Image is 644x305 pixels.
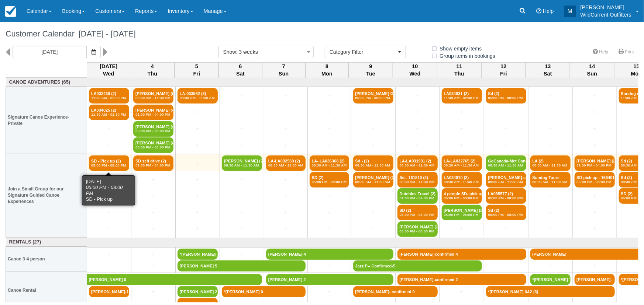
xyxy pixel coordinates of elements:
a: + [310,125,349,133]
em: 11:30 AM - 02:30 PM [91,96,127,100]
a: + [353,192,393,200]
em: 08:30 AM - 11:30 AM [224,163,260,168]
a: + [397,141,438,149]
em: 08:30 AM - 11:30 AM [488,163,524,168]
button: Show: 3 weeks [218,46,314,58]
em: 05:00 PM - 08:00 PM [400,213,435,217]
th: 11 Thu [437,62,482,78]
a: + [530,192,571,200]
a: Dutchies Travel (2)01:00 PM - 04:00 PM [397,188,438,204]
a: + [486,141,526,149]
a: SD - Pick up (2)05:00 PM - 08:00 PM [89,155,129,171]
a: [PERSON_NAME] Garden (4)05:00 PM - 08:00 PM [353,88,393,104]
em: 08:30 AM - 11:30 AM [400,180,435,184]
label: Group items in bookings [431,50,500,62]
a: GoCanada-Met Canades (2)08:30 AM - 11:30 AM [486,155,526,171]
a: + [575,141,615,149]
th: 9 Tue [349,62,393,78]
a: *[PERSON_NAME] 0&2 (3) [486,286,615,297]
a: + [266,141,306,149]
a: + [530,225,571,233]
a: + [530,108,571,116]
a: + [397,125,438,133]
em: 08:30 AM - 11:30 AM [533,180,568,184]
a: + [353,108,393,116]
a: [PERSON_NAME]-confirmed 4 [397,249,526,260]
a: [PERSON_NAME]- confirmed 0 [353,286,438,297]
a: Sd (2)05:00 PM - 08:00 PM [486,88,526,104]
h1: Customer Calendar [6,29,638,38]
em: 05:00 PM - 08:00 PM [355,96,391,100]
i: Help [536,8,541,14]
a: *[PERSON_NAME] 0 [222,286,306,297]
a: + [133,209,173,217]
em: 08:30 AM - 11:30 AM [444,163,480,168]
span: : 3 weeks [236,49,258,55]
a: + [486,225,526,233]
em: 05:00 PM - 08:00 PM [91,163,127,168]
a: Jazz P-- Confirmed-5 [353,260,482,271]
a: + [133,288,173,295]
a: LA-LA032765 (2)08:30 AM - 11:30 AM [442,155,482,171]
a: LA034025 (2)11:30 AM - 02:30 PM [89,105,129,120]
p: WildCurrent Outfitters [581,11,631,18]
a: Sd-- 161810 (2)08:30 AM - 11:30 AM [397,172,438,187]
a: + [530,209,571,217]
a: SD self drive (2)01:00 PM - 04:00 PM [133,155,173,171]
a: + [353,225,393,233]
th: 10 Wed [393,62,437,78]
img: checkfront-main-nav-mini-logo.png [5,6,16,17]
a: + [178,159,218,167]
a: SD (2)05:00 PM - 08:00 PM [397,205,438,220]
span: Show empty items [431,46,488,51]
a: Print [614,47,638,57]
em: 05:00 PM - 08:00 PM [488,213,524,217]
a: [PERSON_NAME] 5 [178,260,306,271]
th: 14 Sun [570,62,614,78]
a: + [89,141,129,149]
a: [PERSON_NAME] (6)08:30 AM - 11:30 AM [133,88,173,104]
a: LA032436 (2)11:30 AM - 02:30 PM [89,88,129,104]
a: + [222,176,262,183]
em: 11:30 AM - 02:30 PM [91,112,127,117]
a: + [89,192,129,200]
a: + [575,209,615,217]
th: 4 Thu [130,62,175,78]
a: + [266,92,306,100]
a: + [133,250,173,258]
a: + [486,262,526,270]
a: Rentals (27) [8,239,85,246]
a: + [353,141,393,149]
em: 01:00 PM - 04:00 PM [577,163,613,168]
em: 05:00 PM - 08:00 PM [135,129,171,133]
a: [PERSON_NAME]-confir (2)08:30 AM - 11:30 AM [486,172,526,187]
a: LA (2)08:30 AM - 11:30 AM [530,155,571,171]
a: + [442,125,482,133]
th: 6 Sat [219,62,262,78]
a: Help [589,47,613,57]
a: + [266,108,306,116]
a: + [266,225,306,233]
a: + [266,192,306,200]
a: *[PERSON_NAME][MEDICAL_DATA] 4 [178,249,218,260]
th: 5 Fri [175,62,219,78]
a: + [575,92,615,100]
a: [PERSON_NAME] (2)08:30 AM - 11:30 AM [353,172,393,187]
a: LA034831 (2)11:30 AM - 02:30 PM [442,88,482,104]
th: 8 Mon [305,62,348,78]
a: + [266,209,306,217]
a: [PERSON_NAME]-4 [266,249,393,260]
a: + [486,108,526,116]
a: + [530,92,571,100]
a: Sd (2)05:00 PM - 08:00 PM [486,205,526,220]
a: + [222,209,262,217]
a: [PERSON_NAME] (2)01:00 PM - 04:00 PM [575,155,615,171]
em: 01:00 PM - 04:00 PM [135,112,171,117]
a: + [310,262,349,270]
a: + [575,108,615,116]
a: + [310,209,349,217]
a: + [575,262,615,270]
a: + [133,192,173,200]
a: [PERSON_NAME] (2)05:00 PM - 08:00 PM [397,221,438,237]
a: + [89,262,129,270]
